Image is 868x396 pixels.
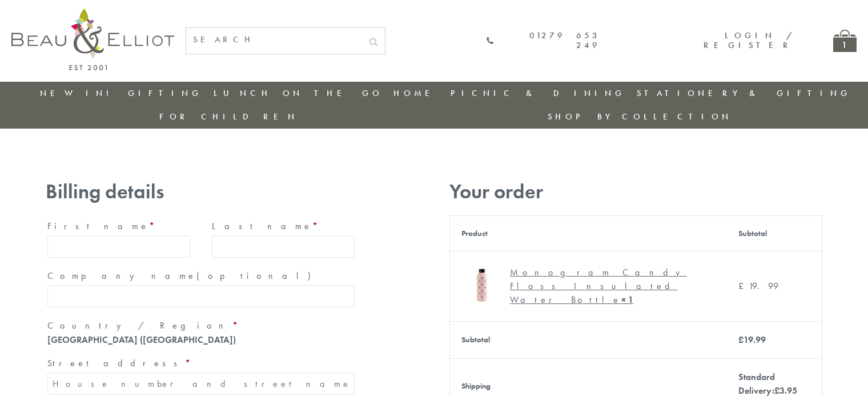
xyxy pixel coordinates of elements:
a: Lunch On The Go [214,87,383,99]
a: 01279 653 249 [486,31,600,51]
a: Monogram Candy Floss Drinks Bottle Monogram Candy Floss Insulated Water Bottle× 1 [461,263,716,310]
label: Street address [47,354,355,373]
label: Company name [47,267,355,285]
th: Subtotal [727,215,822,251]
img: logo [11,9,174,70]
img: Monogram Candy Floss Drinks Bottle [461,263,504,306]
a: Picnic & Dining [451,87,625,99]
input: House number and street name [47,373,355,395]
a: For Children [159,111,298,122]
strong: × 1 [621,294,633,306]
label: Last name [212,217,355,235]
h3: Your order [449,180,822,203]
a: 1 [833,30,857,52]
th: Subtotal [450,321,727,358]
input: SEARCH [186,28,362,51]
a: Stationery & Gifting [637,87,851,99]
strong: [GEOGRAPHIC_DATA] ([GEOGRAPHIC_DATA]) [47,334,236,346]
div: Monogram Candy Floss Insulated Water Bottle [510,266,707,307]
th: Product [450,215,727,251]
a: Shop by collection [548,111,732,122]
span: (optional) [196,270,318,282]
a: New in! [40,87,116,99]
bdi: 19.99 [738,280,778,292]
h3: Billing details [46,180,356,203]
span: £ [738,334,744,346]
label: First name [47,217,190,235]
span: £ [738,280,749,292]
label: Country / Region [47,317,355,335]
a: Login / Register [704,30,793,51]
a: Gifting [128,87,202,99]
bdi: 19.99 [738,334,766,346]
a: Home [393,87,439,99]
